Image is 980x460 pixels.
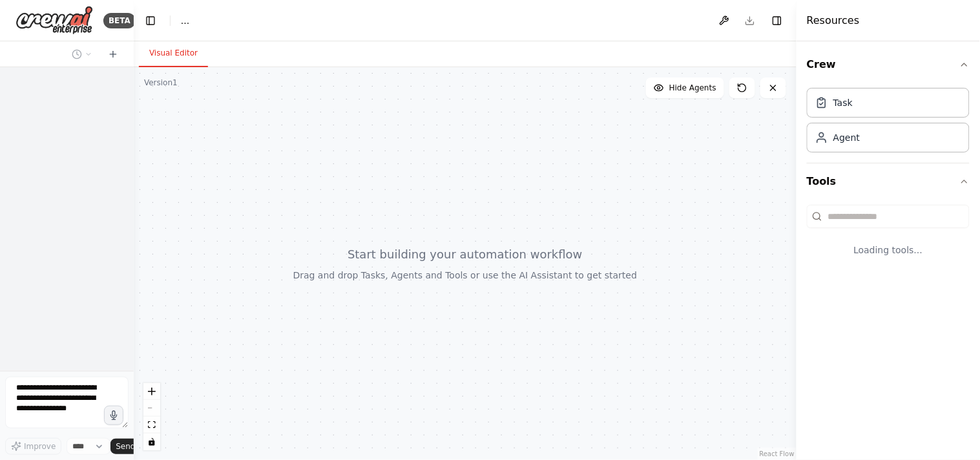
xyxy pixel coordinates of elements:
[807,83,970,163] div: Crew
[16,6,93,35] img: Logo
[103,13,136,28] div: BETA
[110,439,151,454] button: Send
[103,47,123,62] button: Start a new chat
[760,450,795,457] a: React Flow attribution
[143,400,160,417] button: zoom out
[807,200,970,277] div: Tools
[669,83,716,93] span: Hide Agents
[143,383,160,400] button: zoom in
[141,12,160,30] button: Hide left sidebar
[807,163,970,200] button: Tools
[143,383,160,450] div: React Flow controls
[768,12,786,30] button: Hide right sidebar
[143,434,160,450] button: toggle interactivity
[833,96,853,109] div: Task
[24,441,56,452] span: Improve
[67,47,98,62] button: Switch to previous chat
[807,13,860,28] h4: Resources
[104,406,123,425] button: Click to speak your automation idea
[116,441,135,452] span: Send
[646,78,724,98] button: Hide Agents
[5,438,61,455] button: Improve
[181,14,189,27] span: ...
[139,40,208,67] button: Visual Editor
[833,131,860,144] div: Agent
[807,47,970,83] button: Crew
[144,78,178,88] div: Version 1
[143,417,160,434] button: fit view
[807,233,970,267] div: Loading tools...
[181,14,189,27] nav: breadcrumb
